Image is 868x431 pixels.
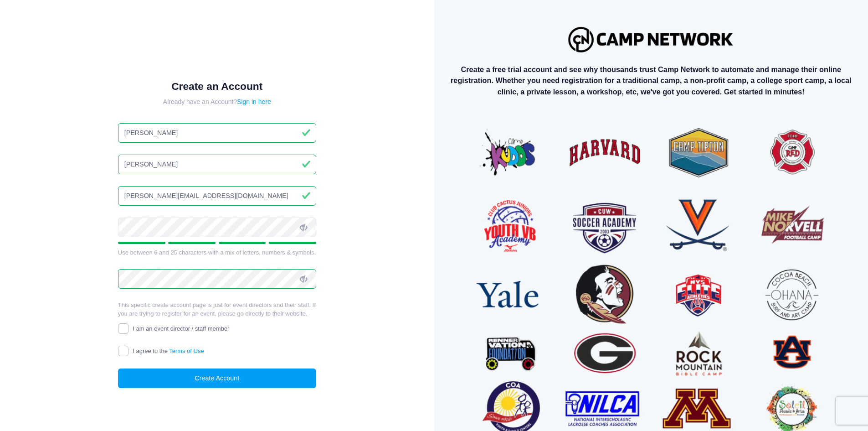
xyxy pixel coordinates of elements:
div: Already have an Account? [118,97,316,107]
button: Create Account [118,369,316,388]
img: Logo [564,22,738,57]
p: This specific create account page is just for event directors and their staff. If you are trying ... [118,301,316,318]
span: I am an event director / staff member [133,325,229,332]
a: Terms of Use [169,348,204,354]
input: First Name [118,123,316,143]
input: I agree to theTerms of Use [118,346,128,356]
input: Last Name [118,155,316,174]
input: Email [118,186,316,206]
div: Use between 6 and 25 characters with a mix of letters, numbers & symbols. [118,248,316,257]
input: I am an event director / staff member [118,323,128,334]
h1: Create an Account [118,80,316,93]
p: Create a free trial account and see why thousands trust Camp Network to automate and manage their... [442,64,861,97]
span: I agree to the [133,348,204,354]
a: Sign in here [237,98,271,105]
